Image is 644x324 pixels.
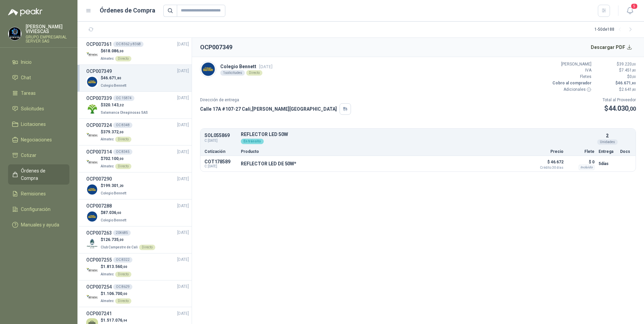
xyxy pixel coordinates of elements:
[603,97,636,103] p: Total al Proveedor
[603,103,636,114] p: $
[597,139,618,145] div: Unidades
[86,184,98,195] img: Company Logo
[608,104,636,112] span: 44.030
[595,80,636,86] p: $
[101,317,156,324] p: $
[8,56,69,69] a: Inicio
[86,49,98,61] img: Company Logo
[177,149,189,155] span: [DATE]
[113,284,132,290] div: OC 8629
[86,229,189,250] a: OCP007263204685[DATE] Company Logo$126.735,00Club Campestre de CaliDirecto
[115,137,131,142] div: Directo
[113,257,132,263] div: OC 8322
[26,35,69,43] p: GRUPO EMPRESARIAL SERVER SAS
[8,164,69,185] a: Órdenes de Compra
[21,152,36,159] span: Cotizar
[101,191,126,195] span: Colegio Bennett
[8,8,42,16] img: Logo peakr
[103,237,124,242] span: 126.735
[86,256,189,277] a: OCP007255OC 8322[DATE] Company Logo$1.813.560,00AlmatecDirecto
[551,80,591,86] p: Cobro al comprador
[119,238,124,242] span: ,00
[86,67,112,75] h3: OCP007349
[86,283,112,291] h3: OCP007254
[620,150,632,154] p: Docs
[177,230,189,236] span: [DATE]
[86,238,98,249] img: Company Logo
[632,88,636,91] span: ,80
[629,106,636,112] span: ,00
[621,68,636,73] span: 7.451
[86,94,189,116] a: OCP007339OC 15874[DATE] Company Logo$320.143,32Salamanca Oleaginosas SAS
[86,103,98,115] img: Company Logo
[568,150,594,154] p: Flete
[177,176,189,182] span: [DATE]
[595,74,636,80] p: $
[220,70,245,76] div: 1 solicitudes
[8,87,69,100] a: Tareas
[177,41,189,48] span: [DATE]
[551,74,591,80] p: Fletes
[86,292,98,303] img: Company Logo
[618,81,636,85] span: 46.671
[599,150,616,154] p: Entrega
[113,230,131,236] div: 204685
[101,237,155,243] p: $
[122,265,127,269] span: ,00
[86,130,98,141] img: Company Logo
[200,105,337,113] p: Calle 17A #107-27 Cali , [PERSON_NAME][GEOGRAPHIC_DATA]
[86,148,189,169] a: OCP007314OC 8345[DATE] Company Logo$702.100,00AlmatecDirecto
[551,86,591,93] p: Adicionales
[619,62,636,66] span: 39.220
[86,40,112,48] h3: OCP007361
[86,229,112,237] h3: OCP007263
[204,138,237,143] span: C: [DATE]
[86,76,98,88] img: Company Logo
[86,265,98,276] img: Company Logo
[103,210,121,215] span: 87.036
[86,256,112,264] h3: OCP007255
[139,245,155,250] div: Directo
[630,74,636,79] span: 0
[177,283,189,290] span: [DATE]
[100,6,155,15] h1: Órdenes de Compra
[595,86,636,93] p: $
[177,203,189,209] span: [DATE]
[241,161,296,166] p: REFLECTOR LED DE 50W*
[86,310,112,317] h3: OCP007241
[246,70,262,76] div: Directo
[103,49,124,53] span: 618.086
[103,264,127,269] span: 1.813.560
[631,81,636,85] span: ,80
[204,150,237,154] p: Cotización
[551,61,591,67] p: [PERSON_NAME]
[119,130,124,134] span: ,00
[530,150,563,154] p: Precio
[101,245,138,249] span: Club Campestre de Cali
[86,148,112,156] h3: OCP007314
[241,132,594,137] p: REFLECTOR LED 50W
[624,5,636,17] button: 5
[21,120,46,128] span: Licitaciones
[115,272,131,277] div: Directo
[8,102,69,115] a: Solicitudes
[595,67,636,74] p: $
[606,132,609,139] p: 2
[115,298,131,304] div: Directo
[113,42,143,47] div: OC 8362 y 8368
[599,160,616,168] p: 5 días
[86,202,112,210] h3: OCP007288
[632,75,636,79] span: ,00
[113,149,132,155] div: OC 8345
[177,122,189,128] span: [DATE]
[119,103,124,107] span: ,32
[101,137,114,141] span: Almatec
[595,61,636,67] p: $
[21,206,51,213] span: Configuración
[8,118,69,131] a: Licitaciones
[241,150,526,154] p: Producto
[113,123,132,128] div: OC 8348
[86,211,98,222] img: Company Logo
[113,96,134,101] div: OC 15874
[21,105,44,112] span: Solicitudes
